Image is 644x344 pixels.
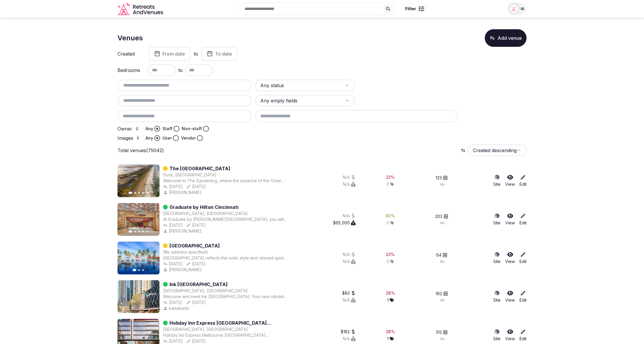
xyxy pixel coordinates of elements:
[343,174,356,180] div: N/A
[163,338,183,344] button: [DATE]
[405,6,416,12] span: Filter
[436,175,442,181] span: 123
[386,290,395,296] div: 28 %
[493,252,501,264] a: Site
[142,269,144,271] button: Go to slide 3
[341,329,356,335] div: $182
[169,281,228,288] a: Ink [GEOGRAPHIC_DATA]
[162,135,172,141] label: User
[194,51,198,57] label: to
[146,135,153,141] label: Any
[520,174,527,187] a: Edit
[186,261,206,267] button: [DATE]
[387,220,389,226] span: 0
[386,213,395,219] button: 60%
[163,288,248,294] div: [GEOGRAPHIC_DATA], [GEOGRAPHIC_DATA]
[520,213,527,226] a: Edit
[169,165,230,172] a: The [GEOGRAPHIC_DATA]
[436,329,448,335] button: 312
[169,319,287,326] a: Holiday Inn Express [GEOGRAPHIC_DATA] [GEOGRAPHIC_DATA][PERSON_NAME]
[142,231,144,232] button: Go to slide 4
[343,181,356,187] button: N/A
[138,231,140,232] button: Go to slide 3
[387,297,394,303] button: 1
[343,297,356,303] button: N/A
[129,231,132,233] button: Go to slide 1
[186,184,206,190] button: [DATE]
[386,329,395,335] div: 28 %
[163,261,183,267] button: [DATE]
[493,213,501,226] a: Site
[163,255,287,261] div: [GEOGRAPHIC_DATA] reflects the rustic style and relaxed spirit of [GEOGRAPHIC_DATA], with spaciou...
[435,214,442,219] span: 203
[520,252,527,264] a: Edit
[163,267,203,273] button: [PERSON_NAME]
[386,290,395,296] button: 28%
[163,305,191,311] button: katsabado
[505,174,515,187] a: View
[163,294,287,300] div: Welcome and meet Ink [GEOGRAPHIC_DATA]. Your new vibrant hangout right in the heart of [GEOGRAPHI...
[117,51,141,56] label: Created
[163,249,208,255] button: (No address specified)
[510,5,518,13] img: miaceralde
[163,300,183,305] div: [DATE]
[186,338,206,344] button: [DATE]
[343,336,356,342] button: N/A
[343,213,356,219] button: N/A
[163,211,248,216] button: [GEOGRAPHIC_DATA], [GEOGRAPHIC_DATA]
[387,336,394,342] button: 1
[117,135,141,141] label: Images
[138,269,140,271] button: Go to slide 2
[333,220,356,226] div: $65,000
[436,252,447,258] button: 64
[505,252,515,264] a: View
[342,290,356,296] button: $83
[162,51,185,57] span: From date
[129,192,132,194] button: Go to slide 1
[436,291,448,297] button: 162
[133,269,136,271] button: Go to slide 1
[163,326,248,332] button: [GEOGRAPHIC_DATA], [GEOGRAPHIC_DATA]
[493,174,501,187] a: Site
[117,2,164,16] svg: Retreats and Venues company logo
[343,252,356,257] button: N/A
[343,259,356,264] button: N/A
[169,242,220,249] a: [GEOGRAPHIC_DATA]
[163,332,287,338] div: Holiday Inn Express Melbourne [GEOGRAPHIC_DATA][PERSON_NAME] is conveniently located in the heart...
[117,147,164,154] p: Total venues (75042)
[387,259,389,264] span: 0
[136,135,140,140] button: Images
[182,126,202,132] label: Non-staff
[163,222,183,228] button: [DATE]
[493,290,501,303] a: Site
[505,213,515,226] a: View
[186,222,206,228] div: [DATE]
[134,231,136,232] button: Go to slide 2
[146,231,148,232] button: Go to slide 5
[163,190,203,195] div: [PERSON_NAME]
[117,280,160,313] img: Featured image for Ink Hotel Melbourne Southbank
[163,216,287,222] div: At Graduate by [PERSON_NAME][GEOGRAPHIC_DATA], you will find locally-inspired guest rooms, a play...
[215,51,232,57] span: To date
[163,184,183,190] div: [DATE]
[520,290,527,303] a: Edit
[186,300,206,305] div: [DATE]
[386,213,395,219] div: 60 %
[117,2,164,16] a: Visit the homepage
[387,181,389,187] span: 0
